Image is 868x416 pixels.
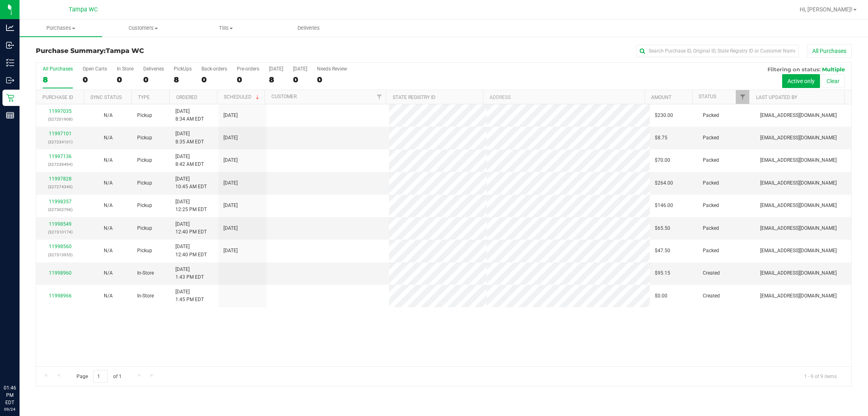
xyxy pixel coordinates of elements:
span: $70.00 [655,156,670,164]
span: Not Applicable [104,202,113,208]
span: [EMAIL_ADDRESS][DOMAIN_NAME] [760,112,837,119]
button: N/A [104,134,113,142]
div: 0 [117,75,133,84]
span: Filtering on status: [767,66,820,73]
iframe: Resource center unread badge [24,350,34,359]
span: [DATE] [223,247,238,255]
inline-svg: Outbound [6,76,14,84]
th: Address [483,90,645,104]
input: Search Purchase ID, Original ID, State Registry ID or Customer Name... [636,45,799,57]
button: N/A [104,202,113,209]
inline-svg: Inventory [6,59,14,67]
span: [DATE] 8:34 AM EDT [175,108,204,123]
a: Tills [185,20,267,37]
p: (327201908) [41,115,79,123]
span: [DATE] [223,202,238,209]
a: Customers [102,20,185,37]
span: $47.50 [655,247,670,255]
span: Created [703,269,720,277]
button: N/A [104,112,113,119]
div: PickUps [174,66,192,72]
span: [EMAIL_ADDRESS][DOMAIN_NAME] [760,225,837,232]
span: Not Applicable [104,157,113,163]
div: Deliveries [143,66,164,72]
span: [DATE] 12:40 PM EDT [175,220,207,236]
a: 11997101 [49,131,72,136]
span: Customers [103,24,184,32]
div: Back-orders [201,66,227,72]
span: [EMAIL_ADDRESS][DOMAIN_NAME] [760,292,837,300]
div: 0 [237,75,259,84]
span: Pickup [137,156,152,164]
span: [DATE] [223,134,238,142]
span: Tampa WC [69,6,98,13]
div: All Purchases [43,66,73,72]
span: [DATE] [223,112,238,119]
span: $65.50 [655,225,670,232]
span: Pickup [137,247,152,255]
a: Amount [651,95,671,100]
a: 11998960 [49,270,72,276]
div: [DATE] [293,66,307,72]
p: (327313955) [41,251,79,259]
span: Packed [703,134,719,142]
inline-svg: Retail [6,94,14,102]
p: (327239494) [41,161,79,168]
span: [DATE] 1:45 PM EDT [175,288,204,304]
span: $95.15 [655,269,670,277]
span: Pickup [137,225,152,232]
a: Purchase ID [42,95,73,100]
p: (327310174) [41,228,79,236]
a: Type [138,95,150,100]
h3: Purchase Summary: [36,47,308,55]
span: Pickup [137,112,152,119]
button: Active only [782,74,820,88]
span: Tills [185,24,267,32]
div: 8 [269,75,283,84]
a: 11998549 [49,221,72,227]
span: Not Applicable [104,293,113,299]
span: [DATE] 8:35 AM EDT [175,130,204,145]
a: 11997136 [49,154,72,159]
div: Pre-orders [237,66,259,72]
button: N/A [104,156,113,164]
a: 11997035 [49,108,72,114]
button: N/A [104,179,113,187]
div: In Store [117,66,133,72]
span: [DATE] 10:45 AM EDT [175,175,207,191]
span: Pickup [137,179,152,187]
div: Needs Review [317,66,347,72]
span: Pickup [137,134,152,142]
div: 8 [43,75,73,84]
span: In-Store [137,269,154,277]
div: 8 [174,75,192,84]
span: [DATE] [223,179,238,187]
div: 0 [317,75,347,84]
span: $0.00 [655,292,667,300]
div: 0 [83,75,107,84]
input: 1 [93,370,108,383]
span: $8.75 [655,134,667,142]
p: (327274349) [41,183,79,191]
a: Status [699,94,716,99]
span: [EMAIL_ADDRESS][DOMAIN_NAME] [760,247,837,255]
span: [DATE] 1:43 PM EDT [175,266,204,281]
span: Not Applicable [104,248,113,253]
span: Packed [703,225,719,232]
div: 0 [143,75,164,84]
inline-svg: Analytics [6,24,14,32]
a: Sync Status [90,95,122,100]
span: [EMAIL_ADDRESS][DOMAIN_NAME] [760,134,837,142]
span: Packed [703,156,719,164]
span: Page of 1 [70,370,128,383]
span: Not Applicable [104,112,113,118]
a: Ordered [176,95,197,100]
span: [EMAIL_ADDRESS][DOMAIN_NAME] [760,179,837,187]
button: Clear [821,74,845,88]
a: Deliveries [267,20,350,37]
inline-svg: Inbound [6,41,14,49]
inline-svg: Reports [6,111,14,119]
span: Not Applicable [104,135,113,141]
span: Not Applicable [104,225,113,231]
p: (327234101) [41,138,79,146]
